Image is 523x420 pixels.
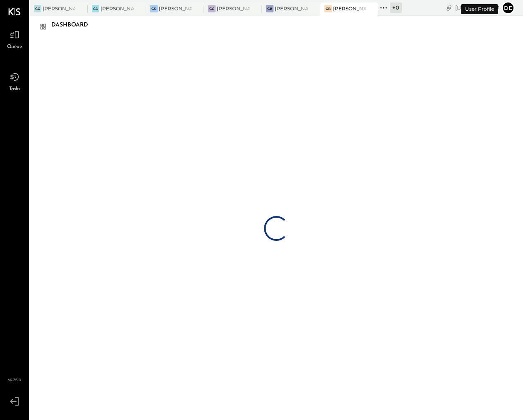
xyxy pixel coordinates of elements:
a: Queue [0,27,29,51]
div: copy link [445,3,453,12]
a: Tasks [0,69,29,93]
div: GB [266,5,273,12]
div: [PERSON_NAME] [GEOGRAPHIC_DATA] [43,5,75,12]
span: Queue [7,43,22,51]
div: [DATE] [455,4,499,12]
div: User Profile [461,4,498,14]
div: GG [34,5,41,12]
div: + 0 [390,2,402,13]
div: Dashboard [51,19,96,32]
div: [PERSON_NAME] [GEOGRAPHIC_DATA] [275,5,307,12]
div: [PERSON_NAME] Downtown [101,5,133,12]
div: [PERSON_NAME] Seaport [159,5,192,12]
button: de [501,1,515,14]
div: GC [208,5,216,12]
div: GB [324,5,332,12]
div: GS [150,5,158,12]
div: [PERSON_NAME] Back Bay [333,5,366,12]
span: Tasks [9,86,20,93]
div: GD [92,5,99,12]
div: [PERSON_NAME]- Causeway [217,5,250,12]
